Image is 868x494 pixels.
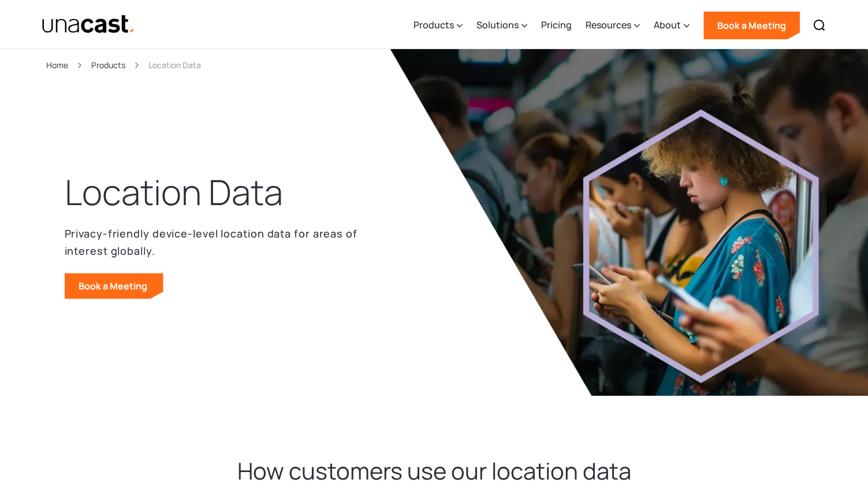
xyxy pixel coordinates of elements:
div: Resources [586,2,640,49]
p: Privacy-friendly device-level location data for areas of interest globally. [65,225,365,259]
div: Resources [586,18,631,32]
a: Home [46,58,68,72]
img: Search icon [813,18,826,32]
div: Products [413,2,463,49]
div: Products [413,18,454,32]
img: Unacast text logo [42,14,136,35]
div: About [654,2,690,49]
div: About [654,18,681,32]
div: Solutions [476,18,519,32]
a: Products [91,58,125,72]
a: Pricing [541,2,572,49]
div: Solutions [476,2,527,49]
div: Location Data [148,58,201,72]
h2: How customers use our location data [237,456,631,486]
h1: Location Data [65,169,283,216]
a: Book a Meeting [65,273,163,299]
a: home [42,14,136,35]
a: Book a Meeting [703,12,800,39]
